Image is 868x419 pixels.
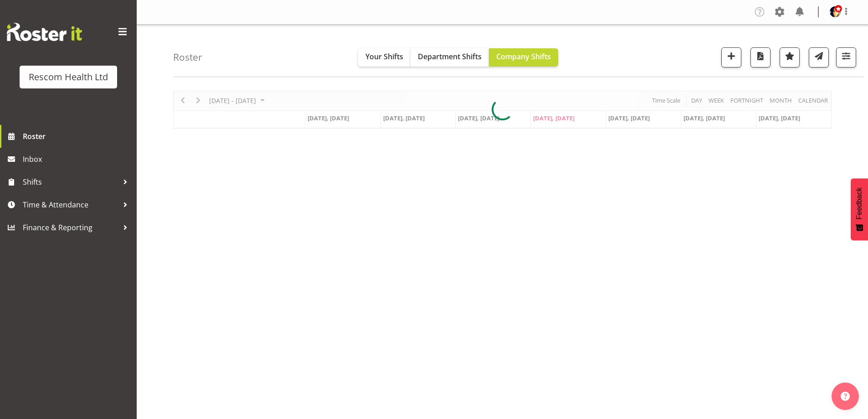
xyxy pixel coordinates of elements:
[23,152,132,166] span: Inbox
[830,6,841,17] img: lisa-averill4ed0ba207759471a3c7c9c0bc18f64d8.png
[7,23,82,41] img: Rosterit website logo
[780,47,800,67] button: Highlight an important date within the roster.
[23,129,132,143] span: Roster
[365,52,403,62] span: Your Shifts
[841,392,850,401] img: help-xxl-2.png
[851,178,868,240] button: Feedback - Show survey
[855,187,863,219] span: Feedback
[358,48,411,67] button: Your Shifts
[750,47,770,67] button: Download a PDF of the roster according to the set date range.
[23,198,118,212] span: Time & Attendance
[721,47,741,67] button: Add a new shift
[173,52,202,62] h4: Roster
[411,48,489,67] button: Department Shifts
[809,47,829,67] button: Send a list of all shifts for the selected filtered period to all rostered employees.
[836,47,856,67] button: Filter Shifts
[496,52,551,62] span: Company Shifts
[23,221,118,234] span: Finance & Reporting
[418,52,482,62] span: Department Shifts
[29,70,108,84] div: Rescom Health Ltd
[23,175,118,189] span: Shifts
[489,48,558,67] button: Company Shifts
